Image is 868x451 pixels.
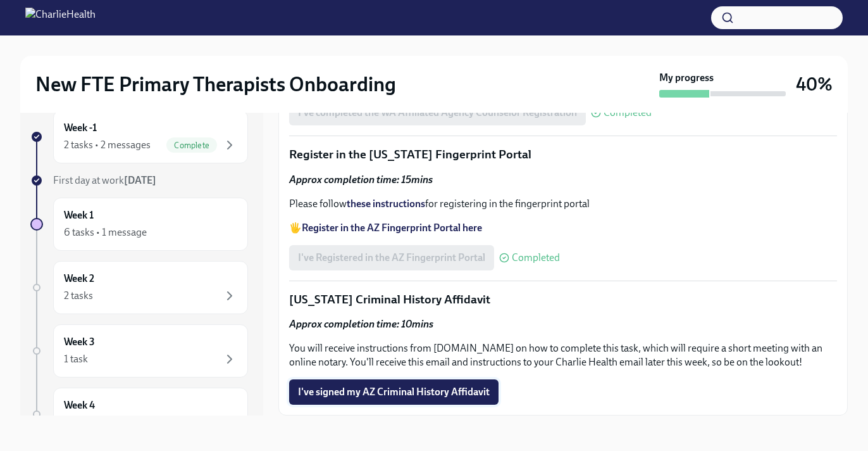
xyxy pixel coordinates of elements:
[289,291,837,308] p: [US_STATE] Criminal History Affidavit
[289,221,837,235] p: 🖐️
[289,174,433,186] strong: Approx completion time: 15mins
[64,208,94,222] h6: Week 1
[64,335,95,349] h6: Week 3
[64,121,97,135] h6: Week -1
[30,174,248,187] a: First day at work[DATE]
[30,324,248,378] a: Week 31 task
[25,8,96,28] img: CharlieHealth
[604,108,652,118] span: Completed
[64,289,93,303] div: 2 tasks
[289,146,837,163] p: Register in the [US_STATE] Fingerprint Portal
[30,110,248,163] a: Week -12 tasks • 2 messagesComplete
[659,71,714,85] strong: My progress
[53,174,156,186] span: First day at work
[64,398,95,412] h6: Week 4
[124,174,156,186] strong: [DATE]
[30,388,248,441] a: Week 4
[64,138,151,152] div: 2 tasks • 2 messages
[166,141,217,150] span: Complete
[289,197,837,211] p: Please follow for registering in the fingerprint portal
[35,72,396,97] h2: New FTE Primary Therapists Onboarding
[64,225,147,239] div: 6 tasks • 1 message
[64,352,88,366] div: 1 task
[289,318,433,330] strong: Approx completion time: 10mins
[64,272,94,286] h6: Week 2
[302,222,482,234] a: Register in the AZ Fingerprint Portal here
[289,341,837,369] p: You will receive instructions from [DOMAIN_NAME] on how to complete this task, which will require...
[512,253,560,263] span: Completed
[796,73,833,96] h3: 40%
[30,198,248,251] a: Week 16 tasks • 1 message
[30,261,248,314] a: Week 22 tasks
[298,386,490,398] span: I've signed my AZ Criminal History Affidavit
[347,198,425,210] a: these instructions
[289,379,499,405] button: I've signed my AZ Criminal History Affidavit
